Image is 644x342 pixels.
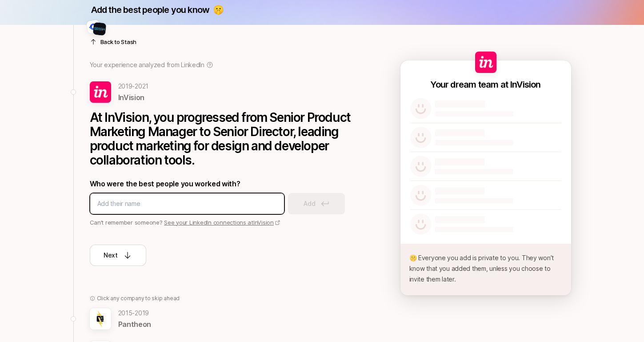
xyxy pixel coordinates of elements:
p: At InVision, you progressed from Senior Product Marketing Manager to Senior Director, leading pro... [90,110,356,167]
p: InVision [118,92,149,103]
img: default-avatar.svg [410,98,432,119]
img: 4f82510e_9c74_4b32_bce9_92b370fb80f2.jpg [90,81,111,103]
img: default-avatar.svg [410,156,432,177]
p: Your dream team at [430,78,508,91]
button: Next [90,245,146,266]
p: Add the best people you know [91,4,210,16]
p: InVision [510,78,541,91]
p: 🤫 [213,4,224,16]
img: 036f0649_eee3_422f_9f90_4d120fb48827.jpg [90,308,111,330]
p: Your experience analyzed from LinkedIn [90,60,204,70]
img: default-avatar.svg [410,213,432,235]
p: Who were the best people you worked with? [90,178,356,189]
p: 2015 - 2019 [118,308,151,318]
p: Click any company to skip ahead [97,294,180,302]
p: Next [104,250,118,261]
p: Can’t remember someone? [90,218,356,227]
p: Back to Stash [100,37,137,46]
input: Add their name [97,198,277,209]
img: default-avatar.svg [410,127,432,148]
p: 2019 - 2021 [118,81,149,92]
p: Pantheon [118,318,151,330]
img: b1efcb20_5778_4649_935f_17b608969168.jpg [92,22,106,36]
img: default-avatar.svg [410,185,432,206]
a: See your LinkedIn connections atInVision [164,219,280,226]
img: 4f82510e_9c74_4b32_bce9_92b370fb80f2.jpg [475,52,496,73]
p: 🤫 Everyone you add is private to you. They won’t know that you added them, unless you choose to i... [409,253,562,285]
